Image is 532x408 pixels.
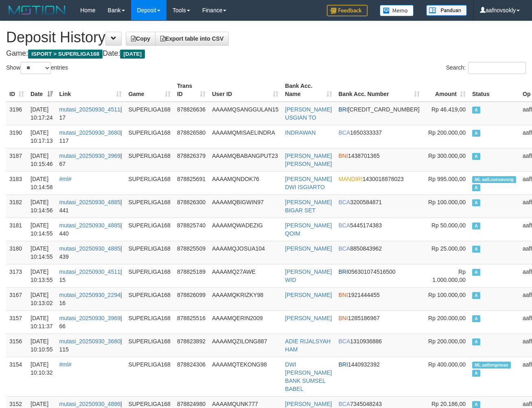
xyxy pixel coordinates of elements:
[6,29,526,46] h1: Deposit History
[174,334,209,357] td: 878823892
[209,287,282,310] td: AAAAMQKRIZKY98
[335,241,423,264] td: 8850843962
[339,338,350,345] span: BCA
[6,264,27,287] td: 3173
[174,171,209,194] td: 878825691
[209,264,282,287] td: AAAAMQ27AWE
[174,125,209,148] td: 878826580
[125,241,174,264] td: SUPERLIGA168
[174,194,209,218] td: 878826300
[335,218,423,241] td: 5445174383
[339,129,350,136] span: BCA
[6,334,27,357] td: 3156
[285,106,332,121] a: [PERSON_NAME] USGIAN TO
[56,264,125,287] td: | 15
[6,4,68,16] img: MOTION_logo.png
[56,194,125,218] td: | 441
[56,287,125,310] td: | 16
[56,241,125,264] td: | 439
[472,130,480,137] span: Approved
[174,218,209,241] td: 878825740
[56,218,125,241] td: | 440
[339,106,348,113] span: BRI
[335,264,423,287] td: 056301074516500
[6,79,27,102] th: ID: activate to sort column ascending
[125,310,174,334] td: SUPERLIGA168
[6,50,526,58] h4: Game: Date:
[446,62,526,74] label: Search:
[339,245,350,252] span: BCA
[6,310,27,334] td: 3157
[125,194,174,218] td: SUPERLIGA168
[423,79,469,102] th: Amount: activate to sort column ascending
[27,334,56,357] td: [DATE] 10:10:55
[335,148,423,171] td: 1438701365
[472,223,480,229] span: Approved
[56,102,125,125] td: | 17
[209,148,282,171] td: AAAAMQBABANGPUT23
[339,176,363,182] span: MANDIRI
[27,264,56,287] td: [DATE] 10:13:55
[431,401,466,407] span: Rp 20.186,00
[472,184,480,191] span: Approved
[472,199,480,206] span: Approved
[59,361,72,368] a: #ml#
[431,106,466,113] span: Rp 46.419,00
[339,315,348,321] span: BNI
[6,102,27,125] td: 3196
[472,315,480,322] span: Approved
[6,194,27,218] td: 3182
[125,171,174,194] td: SUPERLIGA168
[339,361,348,368] span: BRI
[282,79,335,102] th: Bank Acc. Name: activate to sort column ascending
[120,50,145,59] span: [DATE]
[285,315,332,321] a: [PERSON_NAME]
[339,199,350,205] span: BCA
[27,194,56,218] td: [DATE] 10:14:56
[428,361,466,368] span: Rp 400.000,00
[472,107,480,113] span: Approved
[209,194,282,218] td: AAAAMQBIGWIN97
[380,5,414,16] img: Button%20Memo.svg
[20,62,51,74] select: Showentries
[59,338,120,345] a: mutasi_20250930_3680
[335,102,423,125] td: [CREDIT_CARD_NUMBER]
[59,129,120,136] a: mutasi_20250930_3680
[131,35,150,42] span: Copy
[125,102,174,125] td: SUPERLIGA168
[59,315,120,321] a: mutasi_20250930_3969
[472,362,511,369] span: Manually Linked by aaflongmeas
[285,245,332,252] a: [PERSON_NAME]
[59,245,120,252] a: mutasi_20250930_4885
[285,153,332,167] a: [PERSON_NAME] [PERSON_NAME]
[472,246,480,253] span: Approved
[327,5,368,16] img: Feedback.jpg
[339,401,350,407] span: BCA
[6,218,27,241] td: 3181
[125,218,174,241] td: SUPERLIGA168
[27,287,56,310] td: [DATE] 10:13:02
[209,241,282,264] td: AAAAMQJOSUA104
[335,357,423,396] td: 1440932392
[27,357,56,396] td: [DATE] 10:10:32
[209,79,282,102] th: User ID: activate to sort column ascending
[56,334,125,357] td: | 115
[59,268,120,275] a: mutasi_20250930_4511
[472,370,480,377] span: Approved
[6,148,27,171] td: 3187
[428,129,466,136] span: Rp 200.000,00
[126,32,155,46] a: Copy
[59,199,120,205] a: mutasi_20250930_4885
[174,102,209,125] td: 878826636
[125,264,174,287] td: SUPERLIGA168
[285,292,332,298] a: [PERSON_NAME]
[174,264,209,287] td: 878825189
[56,148,125,171] td: | 67
[428,338,466,345] span: Rp 200.000,00
[56,79,125,102] th: Link: activate to sort column ascending
[59,176,72,182] a: #ml#
[285,401,332,407] a: [PERSON_NAME]
[469,79,519,102] th: Status
[59,106,120,113] a: mutasi_20250930_4511
[285,338,331,353] a: ADIE RIJALSYAH HAM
